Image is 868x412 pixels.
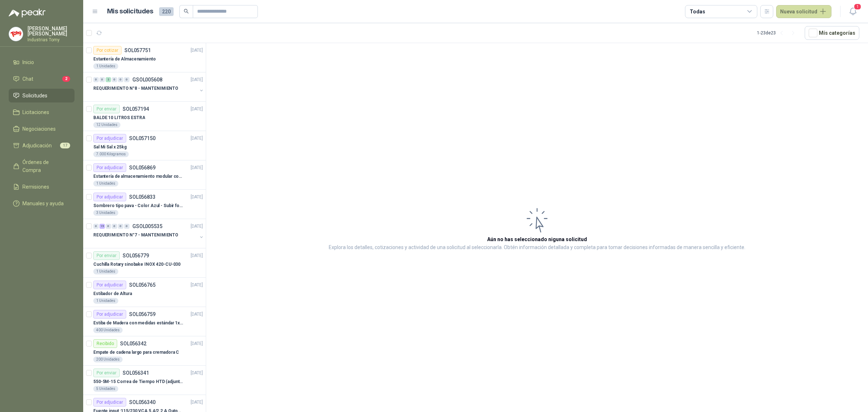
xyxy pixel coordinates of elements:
p: Industrias Tomy [27,38,75,42]
div: 1 Unidades [93,181,118,186]
p: SOL056833 [129,194,156,199]
div: Por cotizar [93,46,122,55]
span: 17 [60,143,70,148]
a: Remisiones [9,180,75,194]
div: 200 Unidades [93,357,123,362]
span: Chat [22,75,33,83]
div: 12 Unidades [93,122,120,128]
span: 220 [159,7,174,16]
span: Adjudicación [22,142,52,150]
a: Órdenes de Compra [9,155,75,177]
p: Estibador de Altura [93,290,132,297]
div: 15 [99,224,105,229]
p: [DATE] [191,399,203,406]
p: Cuchilla Rotary sinobake INOX 420-CU-030 [93,261,180,268]
a: Por enviarSOL057194[DATE] BALDE 10 LITROS ESTRA12 Unidades [83,102,206,131]
div: Por adjudicar [93,310,126,319]
p: [DATE] [191,47,203,54]
div: Por adjudicar [93,398,126,407]
a: Por adjudicarSOL056869[DATE] Estantería de almacenamiento modular con organizadores abiertos1 Uni... [83,160,206,190]
span: search [184,9,189,14]
p: [DATE] [191,135,203,142]
a: 0 0 2 0 0 0 GSOL005608[DATE] REQUERIMIENTO N°8 - MANTENIMIENTO [93,75,204,98]
p: SOL057150 [129,136,156,141]
div: 1 Unidades [93,269,118,274]
div: 3 Unidades [93,210,118,216]
span: Manuales y ayuda [22,199,64,207]
span: Remisiones [22,183,49,191]
div: Por adjudicar [93,134,126,143]
div: 400 Unidades [93,327,123,333]
p: SOL056779 [123,253,149,258]
div: 0 [112,77,117,82]
div: 0 [93,224,99,229]
span: Solicitudes [22,92,47,100]
a: 0 15 0 0 0 0 GSOL005535[DATE] REQUERIMIENTO N°7 - MANTENIMIENTO [93,222,204,245]
p: GSOL005608 [132,77,162,82]
div: 0 [106,224,111,229]
a: Inicio [9,55,75,69]
p: SOL056869 [129,165,156,170]
p: Estiba de Madera con medidas estándar 1x120x15 de alto [93,320,183,327]
a: Por adjudicarSOL056765[DATE] Estibador de Altura1 Unidades [83,278,206,307]
div: 0 [124,224,129,229]
div: 0 [99,77,105,82]
div: 1 Unidades [93,63,118,69]
div: 1 Unidades [93,298,118,304]
div: 0 [118,77,123,82]
a: Por adjudicarSOL057150[DATE] Sal Mi Sal x 25kg7.000 Kilogramos [83,131,206,160]
h3: Aún no has seleccionado niguna solicitud [487,235,587,243]
div: Por enviar [93,251,120,260]
a: Chat2 [9,72,75,86]
h1: Mis solicitudes [107,6,153,17]
p: SOL056340 [129,400,156,405]
div: 0 [124,77,129,82]
button: 1 [846,5,859,18]
a: Negociaciones [9,122,75,136]
p: Estantería de Almacenamiento [93,56,156,63]
div: 2 [106,77,111,82]
div: Por adjudicar [93,163,126,172]
div: 5 Unidades [93,386,118,392]
p: 550-5M-15 Correa de Tiempo HTD (adjuntar ficha y /o imagenes) [93,378,183,385]
img: Company Logo [9,27,23,41]
span: Inicio [22,58,34,66]
a: Por adjudicarSOL056759[DATE] Estiba de Madera con medidas estándar 1x120x15 de alto400 Unidades [83,307,206,336]
p: Explora los detalles, cotizaciones y actividad de una solicitud al seleccionarla. Obtén informaci... [329,243,745,252]
div: 0 [118,224,123,229]
p: SOL056765 [129,282,156,287]
span: Licitaciones [22,108,49,116]
div: 0 [112,224,117,229]
div: 0 [93,77,99,82]
p: Estantería de almacenamiento modular con organizadores abiertos [93,173,183,180]
div: Por enviar [93,369,120,377]
p: SOL057194 [123,106,149,112]
p: [DATE] [191,194,203,201]
span: Órdenes de Compra [22,158,68,174]
div: Por adjudicar [93,281,126,289]
p: GSOL005535 [132,224,162,229]
p: BALDE 10 LITROS ESTRA [93,114,145,121]
img: Logo peakr [9,9,46,17]
span: 2 [62,76,70,82]
p: SOL056759 [129,312,156,317]
p: [DATE] [191,370,203,377]
a: Manuales y ayuda [9,197,75,210]
div: Recibido [93,339,117,348]
p: [DATE] [191,252,203,259]
p: REQUERIMIENTO N°7 - MANTENIMIENTO [93,232,178,239]
a: Licitaciones [9,105,75,119]
div: 7.000 Kilogramos [93,151,129,157]
p: [DATE] [191,76,203,83]
a: Por adjudicarSOL056833[DATE] Sombrero tipo pava - Color Azul - Subir foto3 Unidades [83,190,206,219]
p: [PERSON_NAME] [PERSON_NAME] [27,26,75,36]
p: SOL057751 [124,48,151,53]
p: [DATE] [191,164,203,171]
a: Solicitudes [9,89,75,102]
p: [DATE] [191,223,203,230]
span: 1 [854,3,861,10]
p: Sal Mi Sal x 25kg [93,144,127,151]
span: Negociaciones [22,125,56,133]
button: Mís categorías [805,26,859,40]
div: 1 - 23 de 23 [757,27,799,39]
